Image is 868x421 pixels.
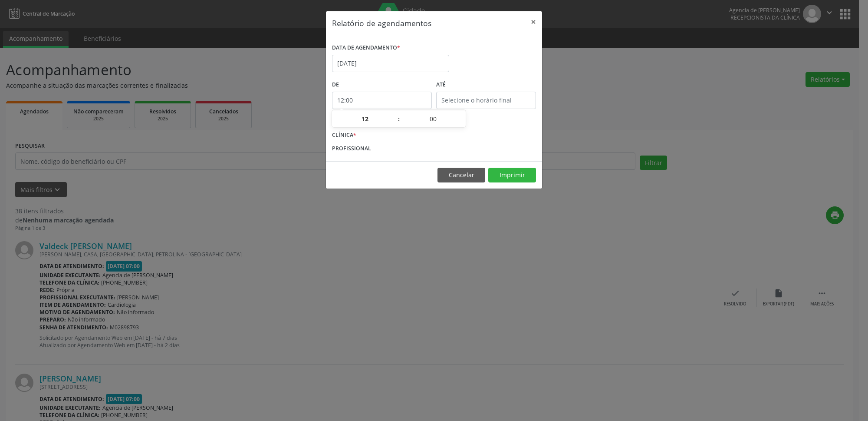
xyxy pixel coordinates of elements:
[332,17,431,29] h5: Relatório de agendamentos
[436,78,536,92] label: ATÉ
[398,110,400,128] span: :
[332,128,356,142] label: CLÍNICA
[525,11,542,33] button: Close
[332,110,398,128] input: Hour
[436,92,536,109] input: Selecione o horário final
[400,110,466,128] input: Minute
[332,142,371,155] label: PROFISSIONAL
[332,92,432,109] input: Selecione o horário inicial
[332,78,432,92] label: De
[332,41,400,55] label: DATA DE AGENDAMENTO
[437,168,485,182] button: Cancelar
[488,168,536,182] button: Imprimir
[332,55,449,72] input: Selecione uma data ou intervalo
